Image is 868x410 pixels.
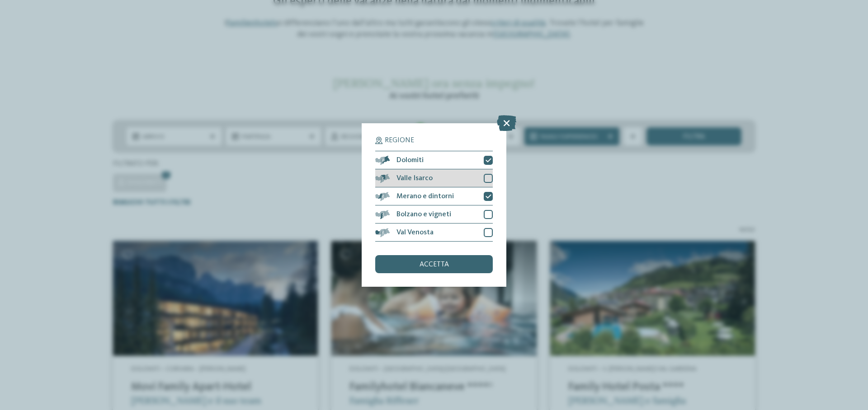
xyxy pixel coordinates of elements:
[385,137,414,144] span: Regione
[396,175,433,182] span: Valle Isarco
[396,157,424,164] span: Dolomiti
[396,193,454,200] span: Merano e dintorni
[420,261,449,268] span: accetta
[396,211,451,218] span: Bolzano e vigneti
[396,229,434,236] span: Val Venosta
